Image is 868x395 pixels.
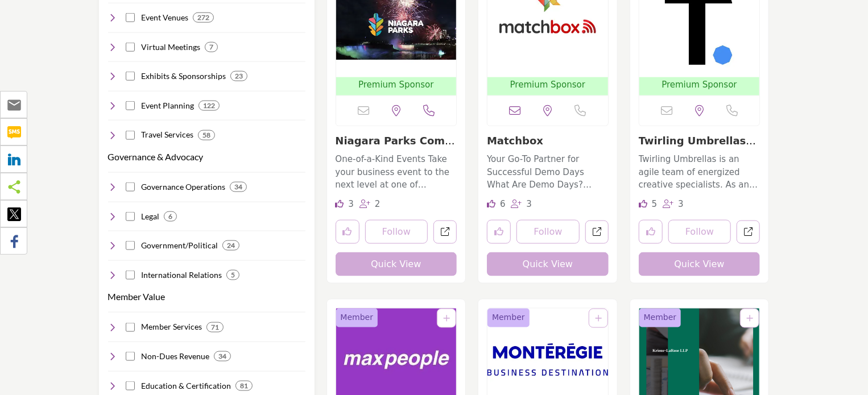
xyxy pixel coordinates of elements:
h4: Government/Political: Services related to government and political affairs [141,240,218,251]
h4: Governance Operations: Services for effective governance operations [141,181,225,193]
button: Like listing [639,220,663,244]
b: 5 [231,271,235,279]
a: Your Go-To Partner for Successful Demo Days What Are Demo Days? Demo Days are live, interactive o... [487,150,609,192]
div: 58 Results For Travel Services [198,130,215,140]
input: Select Exhibits & Sponsorships checkbox [126,72,135,81]
span: Member [341,311,374,323]
h4: Travel Services: Travel planning and management services [141,129,193,140]
h4: Legal: Legal services and support [141,211,159,222]
a: Niagara Parks Commis... [336,135,456,159]
h3: Twirling Umbrellas Ltd. [639,135,760,147]
div: Followers [359,198,381,211]
span: 3 [348,199,354,209]
input: Select Event Venues checkbox [126,13,135,22]
input: Select Event Planning checkbox [126,101,135,110]
div: Followers [511,198,532,211]
h4: Education & Certification: Education and certification services [141,380,231,392]
h4: Non-Dues Revenue: Services for generating non-dues revenue [141,351,209,362]
button: Quick View [639,252,760,276]
button: Like listing [487,220,511,244]
h4: Exhibits & Sponsorships: Exhibition and sponsorship services [141,70,226,82]
b: 58 [202,131,210,139]
div: 122 Results For Event Planning [199,101,220,111]
div: 34 Results For Non-Dues Revenue [214,351,231,361]
div: 81 Results For Education & Certification [235,381,253,391]
span: 3 [678,199,684,209]
div: 6 Results For Legal [164,211,177,222]
b: 122 [203,102,215,110]
b: 272 [197,14,209,22]
p: Twirling Umbrellas is an agile team of energized creative specialists. As an independent agency, ... [639,153,760,192]
input: Select Member Services checkbox [126,323,135,332]
b: 34 [218,352,226,360]
a: Twirling Umbrellas L... [639,135,756,159]
span: Premium Sponsor [358,78,433,92]
a: One-of-a-Kind Events Take your business event to the next level at one of [GEOGRAPHIC_DATA]’ uniq... [336,150,457,192]
a: Add To List [443,314,450,323]
h4: International Relations: Services for managing international relations [141,269,222,281]
div: 272 Results For Event Venues [193,13,214,23]
button: Like listing [336,220,359,244]
a: Open twirling-umbrellas-ltd in new tab [737,221,760,244]
a: Open matchbox in new tab [585,221,609,244]
h3: Niagara Parks Commission [336,135,457,147]
span: Member [492,311,525,323]
span: 3 [527,199,532,209]
button: Quick View [336,252,457,276]
i: Likes [336,199,344,208]
div: 7 Results For Virtual Meetings [205,42,218,52]
b: 24 [227,242,235,250]
a: Open niagara-parks-commission in new tab [433,221,457,244]
b: 71 [211,323,219,331]
input: Select Education & Certification checkbox [126,381,135,390]
a: Twirling Umbrellas is an agile team of energized creative specialists. As an independent agency, ... [639,150,760,192]
a: Add To List [595,314,602,323]
h4: Virtual Meetings: Virtual meeting platforms and services [141,41,200,53]
p: One-of-a-Kind Events Take your business event to the next level at one of [GEOGRAPHIC_DATA]’ uniq... [336,153,457,192]
b: 7 [209,43,213,51]
input: Select Governance Operations checkbox [126,182,135,192]
a: Matchbox [487,135,543,147]
input: Select Virtual Meetings checkbox [126,43,135,52]
button: Governance & Advocacy [108,150,204,164]
b: 34 [234,183,242,191]
input: Select International Relations checkbox [126,271,135,280]
button: Follow [668,220,731,244]
h4: Event Venues: Venues for hosting events [141,12,188,23]
div: 23 Results For Exhibits & Sponsorships [230,71,247,81]
div: 71 Results For Member Services [206,322,224,332]
h4: Member Services: Member-focused services and support [141,321,202,332]
span: 2 [375,199,381,209]
a: Add To List [746,314,753,323]
span: 5 [652,199,658,209]
div: 34 Results For Governance Operations [230,182,247,192]
input: Select Legal checkbox [126,212,135,221]
b: 6 [168,213,172,221]
span: Premium Sponsor [662,78,737,92]
i: Likes [639,199,647,208]
div: Followers [663,198,684,211]
span: Member [644,311,677,323]
span: 6 [500,199,506,209]
b: 81 [240,382,248,390]
i: Likes [487,199,495,208]
h4: Event Planning: Professional event planning services [141,100,194,111]
button: Quick View [487,252,609,276]
div: 5 Results For International Relations [226,270,239,280]
span: Premium Sponsor [510,78,585,92]
p: Your Go-To Partner for Successful Demo Days What Are Demo Days? Demo Days are live, interactive o... [487,153,609,192]
b: 23 [235,72,243,80]
input: Select Government/Political checkbox [126,241,135,250]
button: Follow [516,220,580,244]
h3: Matchbox [487,135,609,147]
div: 24 Results For Government/Political [222,240,239,251]
button: Member Value [108,290,166,303]
input: Select Non-Dues Revenue checkbox [126,352,135,361]
input: Select Travel Services checkbox [126,131,135,140]
button: Follow [365,220,428,244]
